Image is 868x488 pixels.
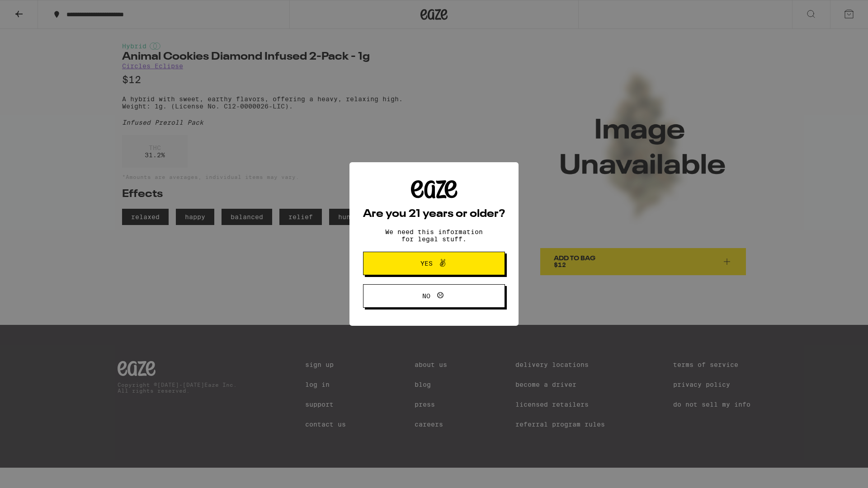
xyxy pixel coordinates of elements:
[377,228,491,243] p: We need this information for legal stuff.
[363,209,505,220] h2: Are you 21 years or older?
[422,293,430,299] span: No
[363,252,505,275] button: Yes
[420,260,433,267] span: Yes
[363,284,505,308] button: No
